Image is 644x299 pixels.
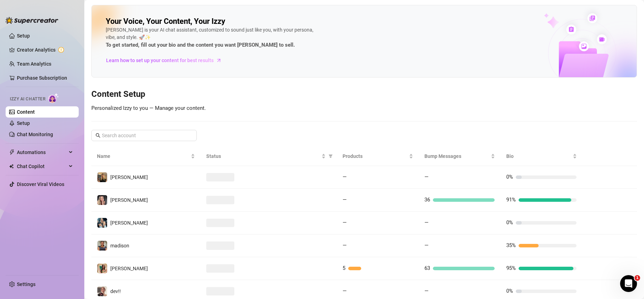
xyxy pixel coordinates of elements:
a: Content [17,109,35,115]
a: Learn how to set up your content for best results [106,55,227,66]
img: kendall [97,172,107,182]
span: Bio [506,152,571,160]
th: Status [201,147,337,166]
span: Chat Copilot [17,161,67,172]
span: filter [327,151,334,161]
span: — [343,288,347,294]
span: [PERSON_NAME] [110,197,148,203]
span: — [424,174,429,180]
span: — [343,219,347,226]
span: — [343,197,347,203]
img: Emma [97,218,107,228]
a: Purchase Subscription [17,75,67,81]
span: madison [110,243,129,248]
th: Bio [501,147,583,166]
span: Automations [17,147,67,158]
a: Team Analytics [17,61,51,67]
img: Chat Copilot [9,164,14,169]
span: 5 [343,265,345,271]
span: dev!! [110,288,121,294]
a: Setup [17,33,30,39]
span: Personalized Izzy to you — Manage your content. [91,105,206,111]
span: 1 [635,275,640,281]
span: Izzy AI Chatter [10,96,45,102]
img: logo-BBDzfeDw.svg [6,17,58,24]
span: 63 [424,265,430,271]
span: — [424,219,429,226]
input: Search account [102,132,187,139]
span: search [96,133,100,138]
a: Settings [17,281,35,287]
iframe: Intercom live chat [620,275,637,292]
img: ai-chatter-content-library-cLFOSyPT.png [528,6,637,77]
h2: Your Voice, Your Content, Your Izzy [106,16,225,26]
th: Products [337,147,419,166]
img: AI Chatter [48,93,59,103]
img: madison [97,241,107,251]
span: 95% [506,265,516,271]
span: 35% [506,242,516,248]
span: arrow-right [215,57,222,64]
span: 0% [506,288,513,294]
span: Name [97,152,189,160]
a: Creator Analytics exclamation-circle [17,44,73,55]
span: — [343,242,347,248]
a: Discover Viral Videos [17,181,64,187]
h3: Content Setup [91,89,637,100]
span: thunderbolt [9,149,15,155]
span: [PERSON_NAME] [110,220,148,226]
span: 0% [506,219,513,226]
span: Learn how to set up your content for best results [106,57,214,64]
a: Setup [17,120,30,126]
span: 36 [424,197,430,203]
th: Name [91,147,201,166]
span: — [424,242,429,248]
img: dev!! [97,286,107,296]
span: 91% [506,197,516,203]
span: Bump Messages [424,152,489,160]
span: filter [328,154,333,158]
span: [PERSON_NAME] [110,174,148,180]
div: [PERSON_NAME] is your AI chat assistant, customized to sound just like you, with your persona, vi... [106,26,317,49]
strong: To get started, fill out your bio and the content you want [PERSON_NAME] to sell. [106,42,295,48]
span: [PERSON_NAME] [110,266,148,271]
span: — [343,174,347,180]
span: 0% [506,174,513,180]
a: Chat Monitoring [17,132,53,137]
th: Bump Messages [419,147,501,166]
span: Products [343,152,408,160]
span: Status [206,152,320,160]
img: fiona [97,264,107,273]
span: — [424,288,429,294]
img: tatum [97,195,107,205]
